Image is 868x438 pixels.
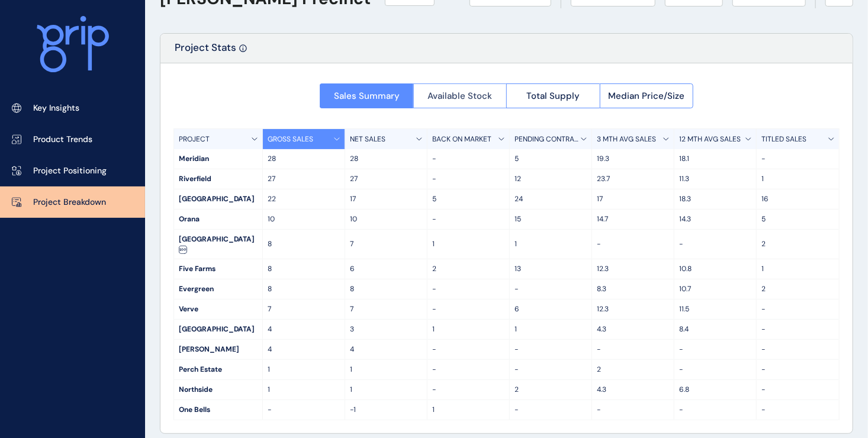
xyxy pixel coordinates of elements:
p: 19.3 [597,154,669,164]
p: 1 [515,324,587,334]
p: 8 [268,239,340,249]
p: - [679,405,751,415]
p: 2 [761,284,834,294]
p: 12 [515,174,587,184]
div: Verve [174,299,262,319]
p: 1 [432,239,504,249]
p: - [761,385,834,395]
p: GROSS SALES [268,134,313,144]
div: [GEOGRAPHIC_DATA] [174,230,262,259]
p: - [515,365,587,375]
p: 7 [350,304,422,314]
p: 8.4 [679,324,751,334]
p: -1 [350,405,422,415]
p: 3 [350,324,422,334]
p: 12.3 [597,304,669,314]
div: [GEOGRAPHIC_DATA] [174,189,262,209]
div: [GEOGRAPHIC_DATA] [174,320,262,339]
p: - [761,405,834,415]
p: 10 [268,214,340,224]
p: Product Trends [33,134,92,146]
div: Evergreen [174,279,262,299]
p: - [761,304,834,314]
p: 27 [268,174,340,184]
p: 1 [515,239,587,249]
p: 28 [268,154,340,164]
p: - [761,365,834,375]
p: - [432,365,504,375]
p: - [761,344,834,355]
p: 1 [350,365,422,375]
span: Median Price/Size [608,90,684,102]
p: 17 [350,194,422,204]
span: Sales Summary [334,90,400,102]
p: TITLED SALES [761,134,806,144]
div: Northside [174,380,262,400]
p: - [597,239,669,249]
p: 11.5 [679,304,751,314]
div: Riverfield [174,169,262,189]
div: One Bells [174,400,262,420]
p: 4.3 [597,385,669,395]
p: 2 [597,365,669,375]
p: 1 [350,385,422,395]
p: - [432,214,504,224]
p: - [597,405,669,415]
p: 6 [350,264,422,274]
p: 14.7 [597,214,669,224]
p: Key Insights [33,102,79,114]
p: NET SALES [350,134,385,144]
p: 10 [350,214,422,224]
p: - [432,284,504,294]
p: 2 [515,385,587,395]
p: 28 [350,154,422,164]
p: 11.3 [679,174,751,184]
p: 5 [432,194,504,204]
p: 1 [268,365,340,375]
p: 3 MTH AVG SALES [597,134,656,144]
p: 4.3 [597,324,669,334]
p: 14.3 [679,214,751,224]
p: 13 [515,264,587,274]
p: - [432,174,504,184]
p: - [679,239,751,249]
p: 8 [268,264,340,274]
span: Total Supply [526,90,580,102]
p: 18.1 [679,154,751,164]
p: - [761,154,834,164]
p: 22 [268,194,340,204]
p: - [679,344,751,355]
p: 1 [432,324,504,334]
p: 4 [268,324,340,334]
p: PENDING CONTRACTS [515,134,581,144]
button: Median Price/Size [600,83,694,108]
p: 12.3 [597,264,669,274]
p: - [515,344,587,355]
p: Project Positioning [33,165,107,177]
div: Orana [174,210,262,229]
div: [PERSON_NAME] [174,340,262,359]
p: 1 [432,405,504,415]
p: - [515,405,587,415]
p: 1 [761,174,834,184]
p: 5 [761,214,834,224]
p: 1 [761,264,834,274]
p: Project Breakdown [33,197,106,208]
p: 4 [350,344,422,355]
p: 7 [350,239,422,249]
p: 4 [268,344,340,355]
p: - [597,344,669,355]
div: Meridian [174,149,262,169]
p: 27 [350,174,422,184]
button: Total Supply [506,83,600,108]
p: - [432,154,504,164]
span: Available Stock [427,90,492,102]
p: 6 [515,304,587,314]
p: 15 [515,214,587,224]
p: BACK ON MARKET [432,134,491,144]
p: - [761,324,834,334]
p: - [432,344,504,355]
p: 17 [597,194,669,204]
p: 8 [350,284,422,294]
button: Sales Summary [320,83,413,108]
